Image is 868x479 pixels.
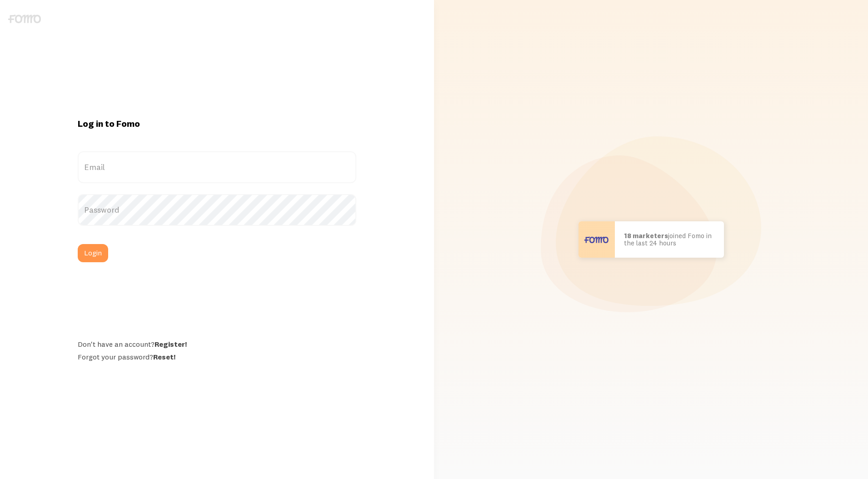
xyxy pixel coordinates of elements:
label: Email [78,151,356,183]
img: User avatar [579,221,615,258]
button: Login [78,244,108,262]
a: Reset! [153,352,175,361]
h1: Log in to Fomo [78,118,356,130]
div: Forgot your password? [78,352,356,361]
img: fomo-logo-gray-b99e0e8ada9f9040e2984d0d95b3b12da0074ffd48d1e5cb62ac37fc77b0b268.svg [8,15,41,23]
a: Register! [155,339,187,349]
label: Password [78,194,356,226]
p: joined Fomo in the last 24 hours [624,232,715,247]
div: Don't have an account? [78,339,356,349]
b: 18 marketers [624,231,668,240]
